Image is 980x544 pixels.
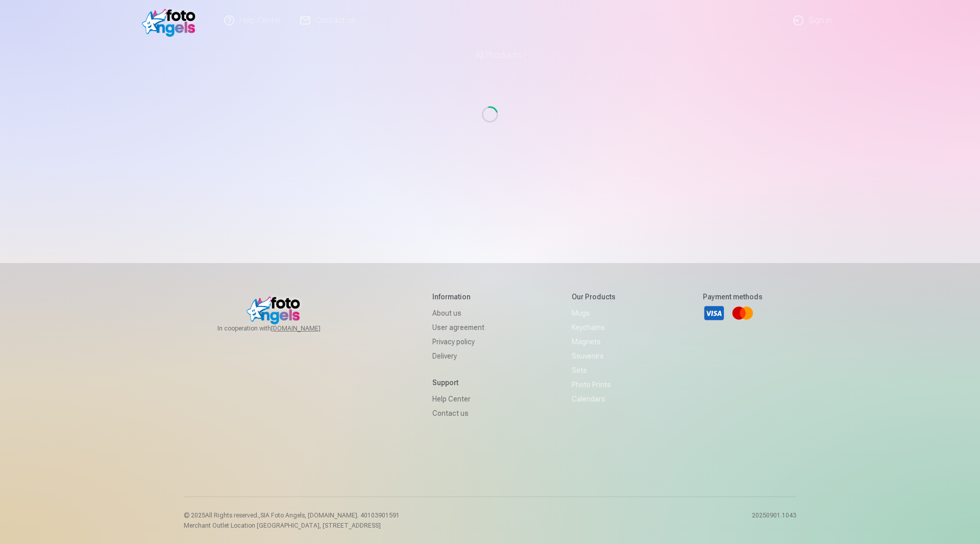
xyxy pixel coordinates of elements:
[731,302,754,324] a: Mastercard
[142,4,201,37] img: /fa1
[572,306,616,320] a: Mugs
[703,292,763,302] h5: Payment methods
[432,320,484,335] a: User agreement
[752,511,796,530] p: 20250901.1043
[271,324,345,333] a: [DOMAIN_NAME]
[217,324,345,333] span: In cooperation with
[572,377,616,392] a: Photo prints
[447,41,534,69] a: All products
[703,302,725,324] a: Visa
[572,335,616,349] a: Magnets
[432,392,484,406] a: Help Center
[572,349,616,363] a: Souvenirs
[572,363,616,377] a: Sets
[260,512,400,519] span: SIA Foto Angels, [DOMAIN_NAME]. 40103901591
[432,292,484,302] h5: Information
[572,392,616,406] a: Calendars
[572,320,616,335] a: Keychains
[184,511,400,519] p: © 2025 All Rights reserved. ,
[432,406,484,420] a: Contact us
[432,306,484,320] a: About us
[432,377,484,388] h5: Support
[572,292,616,302] h5: Our products
[432,335,484,349] a: Privacy policy
[184,522,400,530] p: Merchant Outlet Location [GEOGRAPHIC_DATA], [STREET_ADDRESS]
[432,349,484,363] a: Delivery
